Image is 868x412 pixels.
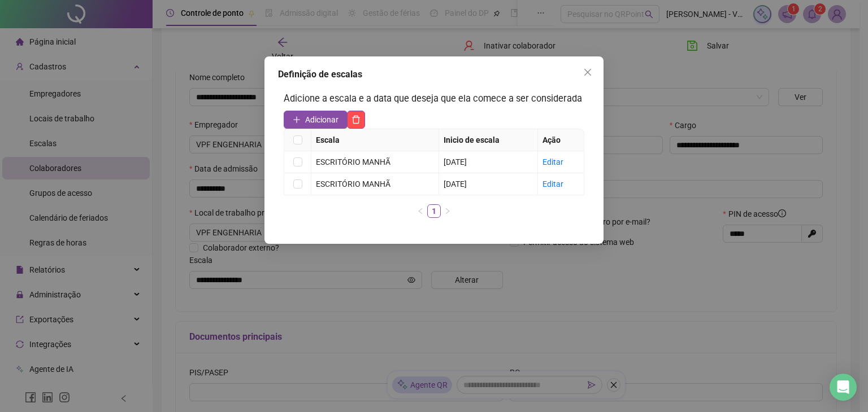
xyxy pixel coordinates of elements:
[439,129,539,151] th: Inicio de escala
[441,204,454,218] li: Próxima página
[444,179,467,189] span: [DATE]
[311,129,439,151] th: Escala
[579,63,597,81] button: Close
[444,208,451,214] span: right
[417,208,424,214] span: left
[351,115,361,124] span: delete
[441,204,454,218] button: right
[583,68,592,77] span: close
[284,91,584,106] h3: Adicione a escala e a data que deseja que ela comece a ser considerada
[538,129,584,151] th: Ação
[316,156,434,168] div: ESCRITÓRIO MANHÃ
[414,204,427,218] li: Página anterior
[542,179,563,189] a: Editar
[293,116,301,124] span: plus
[305,113,338,126] span: Adicionar
[278,68,590,81] div: Definição de escalas
[427,204,441,218] li: 1
[316,178,434,190] div: ESCRITÓRIO MANHÃ
[830,374,857,401] div: Open Intercom Messenger
[542,157,563,166] a: Editar
[414,204,427,218] button: left
[428,205,440,217] a: 1
[444,157,467,166] span: [DATE]
[284,111,348,129] button: Adicionar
